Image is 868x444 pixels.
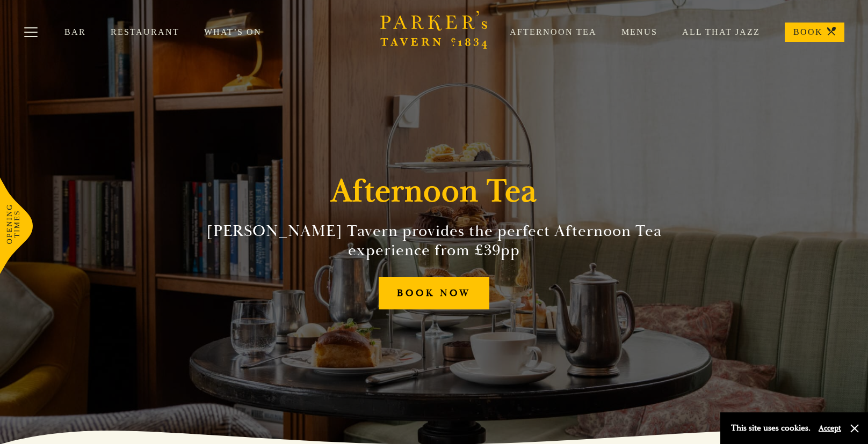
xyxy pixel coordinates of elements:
button: Close and accept [849,423,860,434]
h2: [PERSON_NAME] Tavern provides the perfect Afternoon Tea experience from £39pp [189,221,679,260]
p: This site uses cookies. [731,420,811,436]
h1: Afternoon Tea [331,172,537,211]
button: Accept [819,423,841,433]
a: BOOK NOW [379,277,489,310]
